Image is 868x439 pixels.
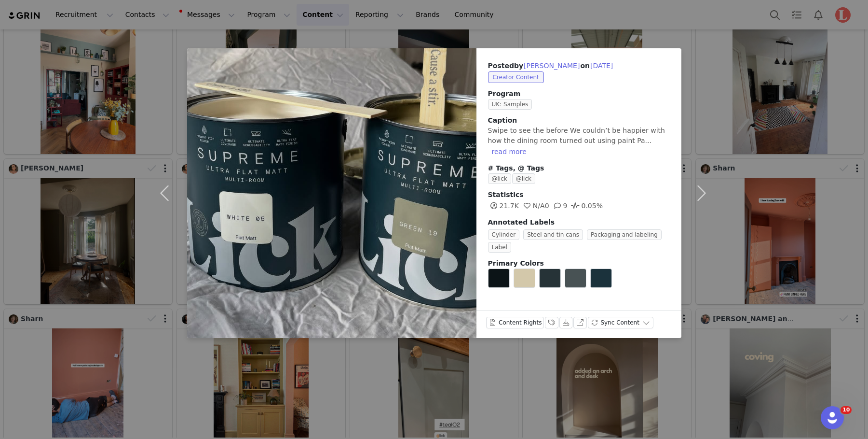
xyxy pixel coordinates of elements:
[486,317,544,328] button: Content Rights
[488,100,536,108] a: UK: Samples
[514,62,580,70] span: by
[488,202,519,210] span: 21.7K
[488,242,511,253] span: Label
[523,60,580,71] button: [PERSON_NAME]
[488,259,544,267] span: Primary Colors
[488,99,532,110] span: UK: Samples
[488,71,544,83] span: Creator Content
[488,62,614,70] span: Posted on
[488,191,524,198] span: Statistics
[588,317,653,328] button: Sync Content
[488,218,555,226] span: Annotated Labels
[821,406,844,429] iframe: Intercom live chat
[590,60,613,71] button: [DATE]
[552,202,568,210] span: 9
[488,173,511,184] span: @lick
[488,116,517,124] span: Caption
[841,406,852,414] span: 10
[488,127,665,144] span: Swipe to see the before We couldn’t be happier with how the dining room turned out using paint Pa...
[512,173,535,184] span: @lick
[488,146,530,157] button: read more
[570,202,602,210] span: 0.05%
[488,229,520,240] span: Cylinder
[488,89,670,99] span: Program
[521,202,545,210] span: N/A
[521,202,549,210] span: 0
[587,229,662,240] span: Packaging and labeling
[488,164,544,172] span: # Tags, @ Tags
[523,229,583,240] span: Steel and tin cans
